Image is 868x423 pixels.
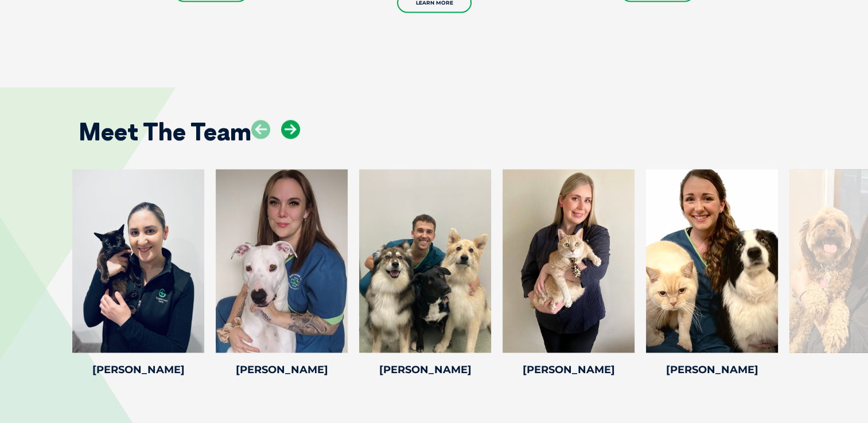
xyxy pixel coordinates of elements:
[79,120,251,144] h2: Meet The Team
[646,364,778,374] h4: [PERSON_NAME]
[359,364,491,374] h4: [PERSON_NAME]
[503,364,635,374] h4: [PERSON_NAME]
[216,364,348,374] h4: [PERSON_NAME]
[72,364,204,374] h4: [PERSON_NAME]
